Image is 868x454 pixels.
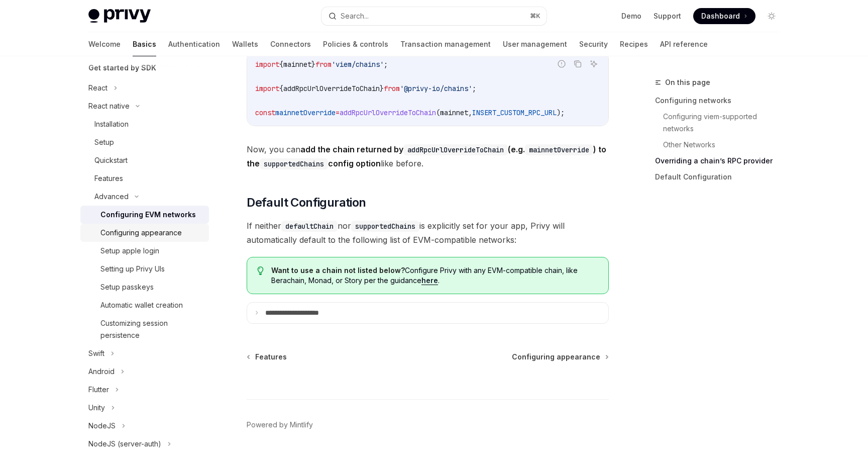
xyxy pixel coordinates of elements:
[279,60,283,69] span: {
[100,245,159,257] div: Setup apple login
[400,32,491,56] a: Transaction management
[555,57,568,70] button: Report incorrect code
[512,352,608,362] a: Configuring appearance
[400,84,472,93] span: '@privy-io/chains'
[270,32,311,56] a: Connectors
[255,352,287,362] span: Features
[255,60,279,69] span: import
[323,32,388,56] a: Policies & controls
[557,108,565,117] span: );
[701,11,740,21] span: Dashboard
[255,84,279,93] span: import
[472,84,476,93] span: ;
[281,221,338,232] code: defaultChain
[80,115,209,133] a: Installation
[80,314,209,344] a: Customizing session persistence
[403,144,508,155] code: addRpcUrlOverrideToChain
[100,299,183,311] div: Automatic wallet creation
[247,144,606,168] strong: add the chain returned by (e.g. ) to the config option
[655,93,788,109] a: Configuring networks
[80,260,209,278] a: Setting up Privy UIs
[587,57,600,70] button: Ask AI
[88,32,121,56] a: Welcome
[94,172,123,185] div: Features
[764,8,780,24] button: Toggle dark mode
[100,227,182,239] div: Configuring appearance
[275,108,336,117] span: mainnetOverride
[247,219,609,247] span: If neither nor is explicitly set for your app, Privy will automatically default to the following ...
[384,84,400,93] span: from
[621,11,641,21] a: Demo
[88,347,104,359] div: Swift
[663,137,788,153] a: Other Networks
[384,60,388,69] span: ;
[247,142,609,170] span: Now, you can like before.
[80,151,209,169] a: Quickstart
[80,224,209,242] a: Configuring appearance
[283,60,311,69] span: mainnet
[271,265,598,286] span: Configure Privy with any EVM-compatible chain, like Berachain, Monad, or Story per the guidance .
[421,276,438,285] a: here
[571,57,584,70] button: Copy the contents from the code block
[660,32,708,56] a: API reference
[655,169,788,185] a: Default Configuration
[332,60,384,69] span: 'viem/chains'
[654,11,681,21] a: Support
[168,32,220,56] a: Authentication
[340,108,436,117] span: addRpcUrlOverrideToChain
[88,366,115,378] div: Android
[693,8,755,24] a: Dashboard
[100,263,165,275] div: Setting up Privy UIs
[315,60,332,69] span: from
[336,108,340,117] span: =
[271,266,405,275] strong: Want to use a chain not listed below?
[94,136,114,148] div: Setup
[80,133,209,151] a: Setup
[283,84,380,93] span: addRpcUrlOverrideToChain
[88,82,107,94] div: React
[88,100,130,112] div: React native
[665,76,710,88] span: On this page
[255,108,275,117] span: const
[88,384,109,396] div: Flutter
[525,144,593,155] code: mainnetOverride
[468,108,472,117] span: ,
[100,317,203,341] div: Customizing session persistence
[80,206,209,224] a: Configuring EVM networks
[321,7,547,25] button: Search...⌘K
[80,296,209,314] a: Automatic wallet creation
[94,154,128,166] div: Quickstart
[257,266,264,276] svg: Tip
[530,12,540,20] span: ⌘ K
[279,84,283,93] span: {
[232,32,258,56] a: Wallets
[512,352,600,362] span: Configuring appearance
[248,352,287,362] a: Features
[94,118,129,130] div: Installation
[88,420,116,432] div: NodeJS
[440,108,468,117] span: mainnet
[620,32,648,56] a: Recipes
[88,402,105,414] div: Unity
[80,169,209,188] a: Features
[80,242,209,260] a: Setup apple login
[80,278,209,296] a: Setup passkeys
[351,221,419,232] code: supportedChains
[341,10,369,22] div: Search...
[472,108,557,117] span: INSERT_CUSTOM_RPC_URL
[579,32,608,56] a: Security
[436,108,440,117] span: (
[247,420,313,430] a: Powered by Mintlify
[94,191,129,203] div: Advanced
[311,60,315,69] span: }
[260,158,328,169] code: supportedChains
[247,195,366,211] span: Default Configuration
[655,153,788,169] a: Overriding a chain’s RPC provider
[88,438,161,450] div: NodeJS (server-auth)
[100,209,196,221] div: Configuring EVM networks
[380,84,384,93] span: }
[100,281,154,293] div: Setup passkeys
[503,32,567,56] a: User management
[663,109,788,137] a: Configuring viem-supported networks
[88,9,151,23] img: light logo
